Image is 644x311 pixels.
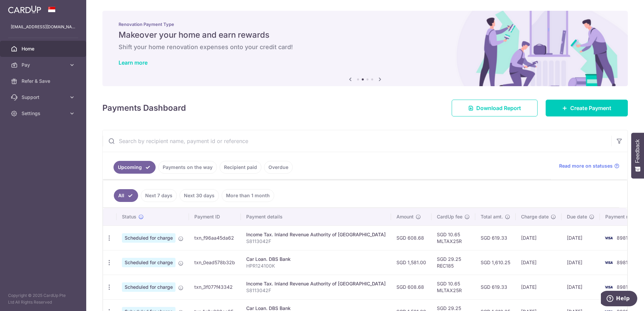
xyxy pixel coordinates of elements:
p: Renovation Payment Type [119,22,612,27]
a: Read more on statuses [559,163,619,169]
a: Payments on the way [158,161,217,174]
a: Download Report [452,100,538,116]
span: 8981 [617,235,628,241]
th: Payment ID [189,208,241,226]
a: More than 1 month [222,189,274,202]
h5: Makeover your home and earn rewards [119,30,612,40]
img: Bank Card [602,258,615,267]
a: Create Payment [546,100,628,116]
td: [DATE] [516,226,561,250]
div: Car Loan. DBS Bank [246,256,386,263]
span: Refer & Save [22,78,66,84]
td: SGD 619.33 [475,275,516,299]
span: Status [122,213,136,220]
td: SGD 608.68 [391,275,431,299]
a: Next 7 days [141,189,177,202]
td: SGD 608.68 [391,226,431,250]
a: All [114,189,138,202]
td: [DATE] [561,226,600,250]
p: HPR124100K [246,263,386,269]
td: SGD 10.65 MLTAX25R [431,275,475,299]
span: Pay [22,62,66,68]
span: Download Report [476,104,521,112]
span: Scheduled for charge [122,233,175,243]
img: Bank Card [602,283,615,291]
span: Scheduled for charge [122,258,175,267]
a: Upcoming [114,161,156,174]
span: Home [22,45,66,52]
img: Bank Card [602,234,615,242]
button: Feedback - Show survey [631,133,644,178]
td: SGD 1,610.25 [475,250,516,275]
span: CardUp fee [437,213,462,220]
a: Overdue [264,161,293,174]
input: Search by recipient name, payment id or reference [103,130,611,152]
td: txn_0ead578b32b [189,250,241,275]
h4: Payments Dashboard [102,102,186,114]
h6: Shift your home renovation expenses onto your credit card! [119,43,612,51]
img: Renovation banner [102,11,628,86]
td: SGD 10.65 MLTAX25R [431,226,475,250]
p: S8113042F [246,238,386,245]
a: Next 30 days [180,189,219,202]
span: Settings [22,110,66,117]
td: SGD 29.25 REC185 [431,250,475,275]
td: txn_3f077f43342 [189,275,241,299]
td: txn_f96aa45da62 [189,226,241,250]
p: [EMAIL_ADDRESS][DOMAIN_NAME] [11,24,75,30]
span: Amount [396,213,414,220]
div: Income Tax. Inland Revenue Authority of [GEOGRAPHIC_DATA] [246,231,386,238]
td: [DATE] [561,250,600,275]
span: 8981 [617,260,628,265]
a: Recipient paid [220,161,261,174]
a: Learn more [119,59,148,66]
span: Read more on statuses [559,163,613,169]
span: 8981 [617,284,628,290]
iframe: Opens a widget where you can find more information [601,291,637,308]
span: Scheduled for charge [122,282,175,292]
td: [DATE] [516,275,561,299]
th: Payment details [241,208,391,226]
div: Income Tax. Inland Revenue Authority of [GEOGRAPHIC_DATA] [246,280,386,287]
td: [DATE] [516,250,561,275]
span: Due date [567,213,587,220]
td: [DATE] [561,275,600,299]
img: CardUp [8,5,41,13]
p: S8113042F [246,287,386,294]
td: SGD 619.33 [475,226,516,250]
span: Total amt. [481,213,503,220]
span: Charge date [521,213,549,220]
span: Feedback [635,139,641,163]
span: Create Payment [570,104,611,112]
span: Support [22,94,66,101]
td: SGD 1,581.00 [391,250,431,275]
